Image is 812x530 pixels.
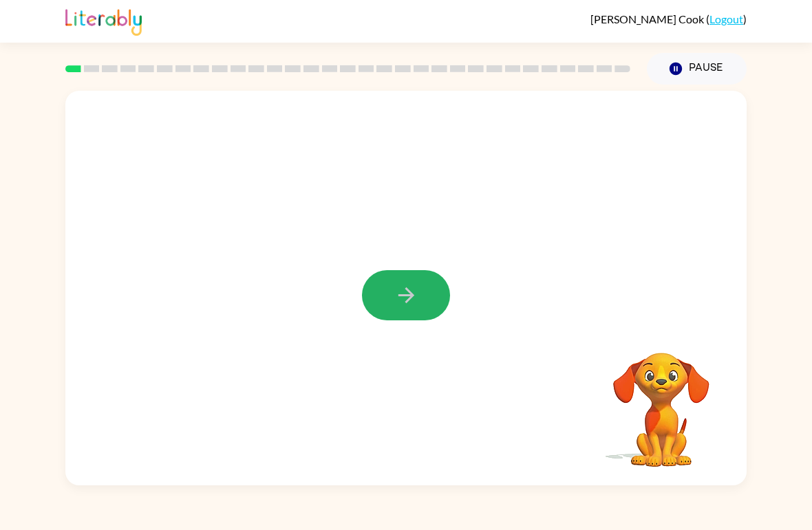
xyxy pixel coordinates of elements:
[65,5,142,36] img: Literably
[592,331,730,469] video: Your browser must support playing .mp4 files to use Literably. Please try using another browser.
[647,53,747,85] button: Pause
[709,12,743,25] a: Logout
[590,12,706,25] span: [PERSON_NAME] Cook
[590,12,747,25] div: ( )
